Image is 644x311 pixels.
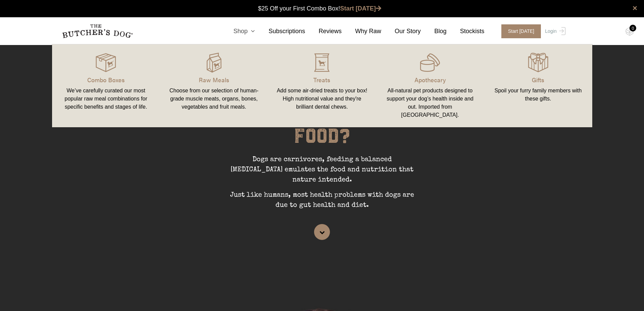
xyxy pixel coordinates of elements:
[492,75,584,84] p: Gifts
[492,87,584,103] div: Spoil your furry family members with these gifts.
[168,87,260,111] div: Choose from our selection of human-grade muscle meats, organs, bones, vegetables and fruit meals.
[495,24,544,38] a: Start [DATE]
[340,5,381,12] a: Start [DATE]
[633,4,637,12] a: close
[52,51,160,120] a: Combo Boxes We’ve carefully curated our most popular raw meal combinations for specific benefits ...
[221,155,424,190] p: Dogs are carnivores, feeding a balanced [MEDICAL_DATA] emulates the food and nutrition that natur...
[629,25,636,31] div: 0
[60,75,152,84] p: Combo Boxes
[543,24,565,38] a: Login
[255,27,305,36] a: Subscriptions
[60,87,152,111] div: We’ve carefully curated our most popular raw meal combinations for specific benefits and stages o...
[501,24,541,38] span: Start [DATE]
[625,27,634,36] img: TBD_Cart-Empty.png
[221,106,424,155] h1: WHY FEED RAW DOG FOOD?
[268,51,376,120] a: Treats Add some air-dried treats to your box! High nutritional value and they're brilliant dental...
[168,75,260,84] p: Raw Meals
[381,27,421,36] a: Our Story
[276,75,368,84] p: Treats
[484,51,592,120] a: Gifts Spoil your furry family members with these gifts.
[384,87,476,119] div: All-natural pet products designed to support your dog’s health inside and out. Imported from [GEO...
[220,27,255,36] a: Shop
[447,27,484,36] a: Stockists
[342,27,381,36] a: Why Raw
[421,27,447,36] a: Blog
[221,190,424,216] p: Just like humans, most health problems with dogs are due to gut health and diet.
[160,51,268,120] a: Raw Meals Choose from our selection of human-grade muscle meats, organs, bones, vegetables and fr...
[376,51,484,120] a: Apothecary All-natural pet products designed to support your dog’s health inside and out. Importe...
[384,75,476,84] p: Apothecary
[305,27,342,36] a: Reviews
[276,87,368,111] div: Add some air-dried treats to your box! High nutritional value and they're brilliant dental chews.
